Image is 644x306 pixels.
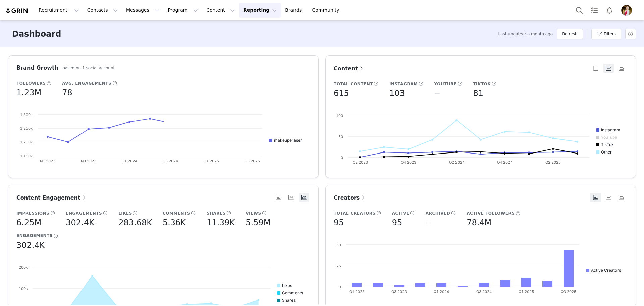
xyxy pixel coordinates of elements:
text: Q3 2025 [245,159,260,163]
text: TikTok [601,142,614,147]
text: Q2 2025 [545,160,561,165]
text: Q1 2025 [519,289,534,294]
text: Q3 2025 [561,289,576,294]
h5: Engagements [16,233,53,239]
h5: Views [246,210,261,216]
a: Content Engagement [16,193,87,202]
text: Shares [282,298,296,303]
text: Q1 2024 [434,289,449,294]
h5: Total Creators [334,210,376,216]
button: Content [202,3,239,18]
a: Community [308,3,346,18]
h5: 283.68K [118,217,152,229]
h5: 103 [389,87,405,99]
button: Recruitment [35,3,83,18]
h5: Avg. Engagements [62,80,111,86]
text: Q1 2023 [349,289,365,294]
text: 1 150k [20,154,33,158]
text: Q1 2023 [40,159,55,163]
text: 1 200k [20,140,33,144]
text: Q3 2023 [81,159,96,163]
h5: 302.4K [16,239,45,251]
img: grin logo [5,8,29,14]
h5: YouTube [434,81,457,87]
h5: Impressions [16,210,49,216]
img: a4d373b1-f21f-4a19-9fc0-4e09ddd533c2.jpg [621,5,632,16]
span: Last updated: a month ago [498,31,553,37]
span: Content [334,65,365,72]
h5: 11.39K [207,217,235,229]
button: Profile [617,5,639,16]
text: Q1 2025 [204,159,219,163]
h5: 5.59M [246,217,270,229]
h5: Likes [118,210,132,216]
text: 50 [338,134,343,139]
text: Instagram [601,127,620,132]
text: Q3 2024 [476,289,492,294]
button: Search [572,3,587,18]
button: Program [164,3,202,18]
text: 50 [336,243,341,247]
button: Reporting [239,3,281,18]
text: Q1 2024 [122,159,137,163]
h5: 615 [334,87,349,99]
h5: TikTok [473,81,491,87]
h5: Total Content [334,81,373,87]
text: 1 300k [20,112,33,117]
text: Q4 2024 [497,160,513,165]
text: 1 250k [20,126,33,131]
text: Q3 2024 [163,159,178,163]
button: Refresh [557,29,583,39]
h5: Instagram [389,81,418,87]
text: Q4 2023 [401,160,416,165]
h5: 95 [392,217,402,229]
h5: Comments [163,210,190,216]
span: Creators [334,194,366,201]
text: 100k [19,286,28,291]
button: Messages [122,3,163,18]
h5: 6.25M [16,217,41,229]
text: makeuperaser [274,138,302,143]
a: Brands [281,3,308,18]
text: YouTube [601,135,617,140]
text: 0 [339,285,341,289]
h5: Shares [207,210,226,216]
button: Contacts [83,3,122,18]
h5: Active Followers [467,210,515,216]
text: Likes [282,283,292,288]
h3: Dashboard [12,28,61,40]
h5: 81 [473,87,483,99]
a: Creators [334,193,366,202]
h5: 95 [334,217,344,229]
h5: Active [392,210,409,216]
h5: based on 1 social account [62,65,115,71]
h3: Brand Growth [16,64,58,72]
button: Filters [591,29,621,39]
a: Tasks [587,3,602,18]
h5: Engagements [66,210,102,216]
h5: -- [434,87,440,99]
text: Active Creators [591,268,621,273]
text: Q3 2023 [391,289,407,294]
h5: 1.23M [16,87,41,99]
a: Content [334,64,365,73]
h5: -- [426,217,431,229]
h5: 78 [62,87,72,99]
text: 25 [336,264,341,268]
text: 0 [341,155,343,160]
h5: 5.36K [163,217,186,229]
h5: Archived [426,210,450,216]
text: 200k [19,265,28,270]
text: Other [601,149,612,155]
text: 100 [336,113,343,118]
text: Comments [282,290,303,295]
button: Notifications [602,3,617,18]
text: Q2 2023 [353,160,368,165]
h5: 302.4K [66,217,94,229]
h5: Followers [16,80,46,86]
h5: 78.4M [467,217,491,229]
text: Q2 2024 [449,160,465,165]
span: Content Engagement [16,194,87,201]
